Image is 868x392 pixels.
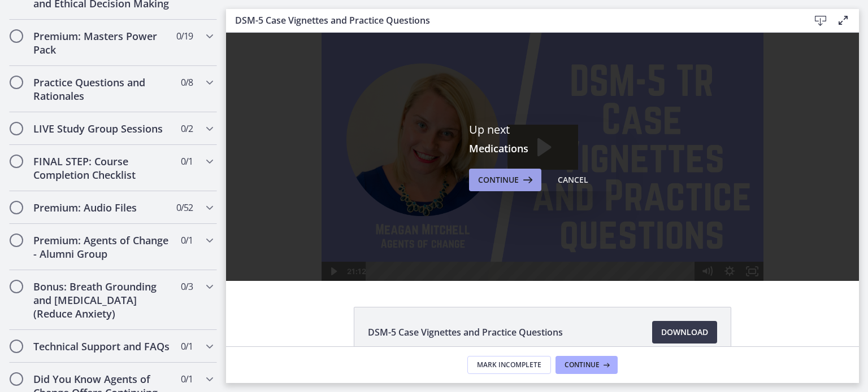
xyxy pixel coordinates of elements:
h2: Bonus: Breath Grounding and [MEDICAL_DATA] (Reduce Anxiety) [33,280,171,320]
p: Up next [469,122,616,137]
h2: LIVE Study Group Sessions [33,122,171,135]
span: 0 / 1 [181,340,193,353]
div: Cancel [558,173,588,187]
button: Continue [469,169,541,191]
h3: Medications [469,142,616,155]
span: Continue [478,173,519,187]
button: Continue [555,356,618,374]
h2: Practice Questions and Rationales [33,76,171,103]
h2: Premium: Masters Power Pack [33,29,171,56]
h2: Premium: Agents of Change - Alumni Group [33,234,171,261]
span: DSM-5 Case Vignettes and Practice Questions [368,325,563,339]
span: 0 / 19 [176,29,193,43]
span: 0 / 1 [181,234,193,247]
span: 0 / 3 [181,280,193,293]
button: Play Video [96,229,118,248]
button: Mark Incomplete [467,356,551,374]
h2: FINAL STEP: Course Completion Checklist [33,155,171,182]
div: Playbar [148,229,464,248]
h3: DSM-5 Case Vignettes and Practice Questions [235,14,791,27]
span: Mark Incomplete [477,360,541,369]
button: Fullscreen [515,229,537,248]
a: Download [652,321,717,343]
span: Download [661,325,708,339]
button: Show settings menu [492,229,515,248]
button: Cancel [549,169,597,191]
span: 0 / 2 [181,122,193,135]
h2: Premium: Audio Files [33,201,171,214]
span: 0 / 1 [181,372,193,386]
span: 0 / 52 [176,201,193,214]
h2: Technical Support and FAQs [33,340,171,353]
span: Continue [565,360,600,369]
span: 0 / 1 [181,155,193,168]
button: Play Video: cmpffbaq9n7s72sd296g.mp4 [281,92,352,137]
button: Mute [470,229,492,248]
span: 0 / 8 [181,76,193,89]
